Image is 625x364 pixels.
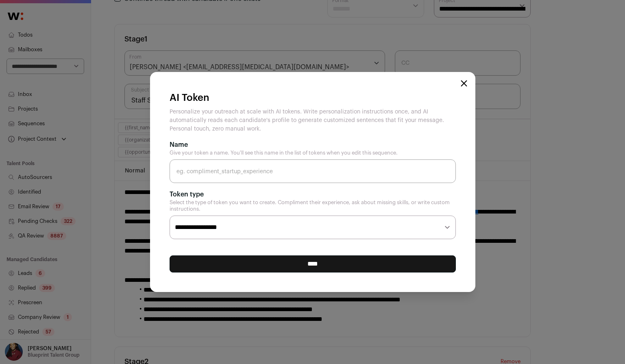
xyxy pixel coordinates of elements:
[170,150,456,156] p: Give your token a name. You'll see this name in the list of tokens when you edit this sequence.
[170,199,456,212] p: Select the type of token you want to create. Compliment their experience, ask about missing skill...
[170,190,204,199] label: Token type
[170,140,188,150] label: Name
[170,92,456,105] h3: AI Token
[170,108,456,133] p: Personalize your outreach at scale with AI tokens. Write personalization instructions once, and A...
[461,80,467,87] button: Close modal
[170,159,456,183] input: eg. compliment_startup_experience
